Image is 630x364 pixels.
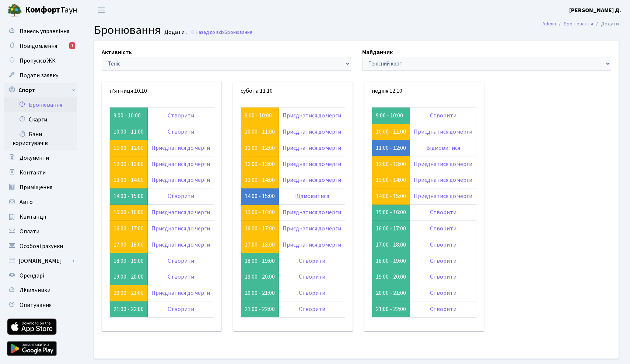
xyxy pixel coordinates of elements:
span: Панель управління [20,27,69,35]
a: 12:00 - 13:00 [245,160,275,168]
a: 11:00 - 12:00 [245,144,275,152]
a: [DOMAIN_NAME] [4,254,77,268]
td: 14:00 - 15:00 [110,188,148,205]
span: Лічильники [20,286,50,294]
td: 21:00 - 22:00 [241,301,279,318]
a: Назад до всіхБронювання [190,29,252,36]
td: 15:00 - 16:00 [372,205,410,221]
a: Панель управління [4,24,77,39]
a: Скарги [4,112,77,127]
span: Бронювання [94,22,161,39]
a: Приєднатися до черги [283,241,341,249]
a: Створити [299,289,325,297]
a: Спорт [4,83,77,98]
a: Приміщення [4,180,77,195]
a: Приєднатися до черги [283,225,341,233]
a: Приєднатися до черги [151,208,210,216]
a: Створити [168,305,194,313]
span: Оплати [20,227,39,236]
li: Додати [593,20,619,28]
a: Створити [168,128,194,136]
a: Створити [430,225,456,233]
b: Комфорт [25,4,60,16]
td: 9:00 - 10:00 [372,107,410,124]
a: Відмовитися [426,144,460,152]
span: Документи [20,154,49,162]
a: 10:00 - 11:00 [245,128,275,136]
span: Повідомлення [20,42,57,50]
span: Авто [20,198,33,206]
span: Особові рахунки [20,242,63,250]
a: Admin [542,20,556,28]
a: Особові рахунки [4,239,77,254]
a: Створити [168,112,194,120]
a: Створити [430,112,456,120]
a: 13:00 - 14:00 [245,176,275,184]
td: 19:00 - 20:00 [372,269,410,285]
a: Створити [430,289,456,297]
a: Бронювання [564,20,593,28]
small: Додати . [163,29,187,36]
span: Пропуск в ЖК [20,57,56,65]
a: Приєднатися до черги [151,225,210,233]
a: 16:00 - 17:00 [245,225,275,233]
a: Створити [299,273,325,281]
a: 13:00 - 14:00 [376,176,406,184]
a: Приєднатися до черги [151,144,210,152]
a: 17:00 - 18:00 [245,241,275,249]
span: Бронювання [224,29,252,36]
a: Приєднатися до черги [414,128,472,136]
a: Квитанції [4,209,77,224]
a: Опитування [4,298,77,312]
a: 12:00 - 13:00 [113,160,144,168]
a: Приєднатися до черги [283,144,341,152]
a: Приєднатися до черги [414,160,472,168]
a: 12:00 - 13:00 [376,160,406,168]
a: 16:00 - 17:00 [113,225,144,233]
a: 9:00 - 10:00 [245,112,272,120]
a: Приєднатися до черги [414,192,472,200]
a: 10:00 - 11:00 [376,128,406,136]
td: 10:00 - 11:00 [110,124,148,140]
span: Контакти [20,169,46,177]
a: 14:00 - 15:00 [376,192,406,200]
td: 18:00 - 19:00 [110,253,148,269]
a: Приєднатися до черги [283,128,341,136]
span: Опитування [20,301,52,309]
a: Приєднатися до черги [283,176,341,184]
a: 13:00 - 14:00 [113,176,144,184]
b: [PERSON_NAME] Д. [569,6,621,14]
div: 7 [69,42,75,49]
a: Приєднатися до черги [151,241,210,249]
span: Таун [25,4,77,17]
span: Приміщення [20,183,52,191]
a: Приєднатися до черги [151,160,210,168]
a: Приєднатися до черги [151,289,210,297]
td: 18:00 - 19:00 [372,253,410,269]
div: неділя 12.10 [364,82,484,100]
a: Документи [4,151,77,165]
a: Бани користувачів [4,127,77,151]
a: Створити [430,208,456,216]
td: 20:00 - 21:00 [372,285,410,301]
a: Створити [168,257,194,265]
a: Пропуск в ЖК [4,53,77,68]
img: logo.png [7,3,22,18]
td: 16:00 - 17:00 [372,220,410,237]
a: Приєднатися до черги [283,160,341,168]
div: субота 11.10 [233,82,353,100]
td: 9:00 - 10:00 [110,107,148,124]
a: Лічильники [4,283,77,298]
a: 15:00 - 16:00 [113,208,144,216]
td: 19:00 - 20:00 [241,269,279,285]
a: 20:00 - 21:00 [113,289,144,297]
a: Оплати [4,224,77,239]
a: Приєднатися до черги [283,208,341,216]
a: 17:00 - 18:00 [113,241,144,249]
a: Контакти [4,165,77,180]
a: Авто [4,195,77,209]
a: Приєднатися до черги [151,176,210,184]
a: Бронювання [4,98,77,112]
a: Створити [299,305,325,313]
a: [PERSON_NAME] Д. [569,6,621,15]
